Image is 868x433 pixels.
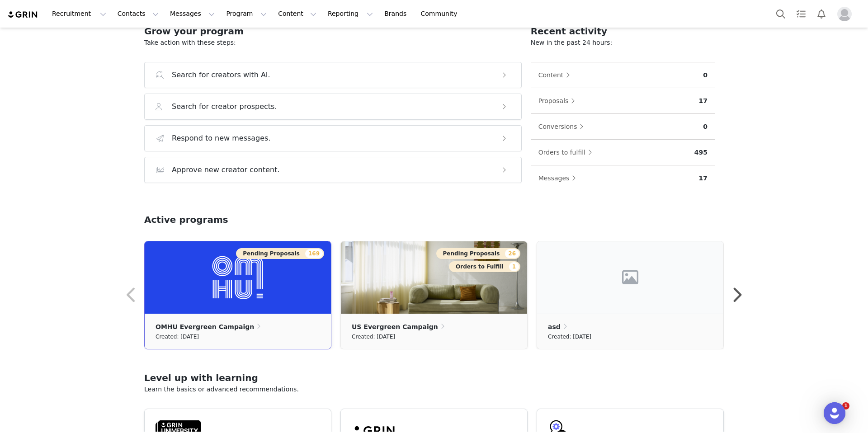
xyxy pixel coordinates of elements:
button: Content [273,4,322,24]
h2: Recent activity [531,24,715,38]
button: Proposals [538,94,580,108]
button: Pending Proposals169 [236,248,324,259]
p: New in the past 24 hours: [531,38,715,47]
div: Open Intercom Messenger [824,402,845,424]
button: Messages [165,4,220,24]
button: Conversions [538,119,589,134]
h2: Level up with learning [144,371,724,385]
button: Notifications [811,4,831,24]
p: asd [548,322,561,332]
h2: Grow your program [144,24,522,38]
h3: Search for creators with AI. [172,70,270,80]
img: 7da6b68e-972f-435f-a32b-41a6a0816df0.jpg [341,241,527,314]
button: Contacts [112,4,164,24]
p: 0 [703,71,708,80]
h3: Approve new creator content. [172,165,280,175]
small: Created: [DATE] [352,332,395,342]
a: Community [415,4,467,24]
span: 1 [842,402,849,409]
img: grin logo [7,10,39,19]
button: Orders to Fulfill1 [449,261,520,272]
button: Search for creators with AI. [144,62,522,88]
h3: Respond to new messages. [172,133,271,144]
p: 495 [694,148,708,157]
button: Orders to fulfill [538,145,597,160]
button: Respond to new messages. [144,125,522,151]
p: US Evergreen Campaign [352,322,438,332]
h2: Active programs [144,213,228,226]
p: 0 [703,122,708,132]
p: Take action with these steps: [144,38,522,47]
button: Program [221,4,272,24]
button: Search for creator prospects. [144,94,522,120]
p: 17 [699,96,708,106]
p: Learn the basics or advanced recommendations. [144,385,724,394]
img: a6e19d51-82b5-4b4e-88e7-2efb3309c05c.png [145,241,331,314]
small: Created: [DATE] [156,332,199,342]
button: Reporting [322,4,378,24]
button: Content [538,68,575,82]
button: Messages [538,171,581,185]
img: placeholder-profile.jpg [837,7,852,21]
p: OMHU Evergreen Campaign [156,322,254,332]
button: Profile [832,7,861,21]
button: Recruitment [47,4,112,24]
a: Tasks [791,4,811,24]
button: Search [771,4,791,24]
button: Pending Proposals26 [436,248,520,259]
a: Brands [379,4,415,24]
h3: Search for creator prospects. [172,101,277,112]
p: 17 [699,174,708,183]
small: Created: [DATE] [548,332,591,342]
button: Approve new creator content. [144,157,522,183]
